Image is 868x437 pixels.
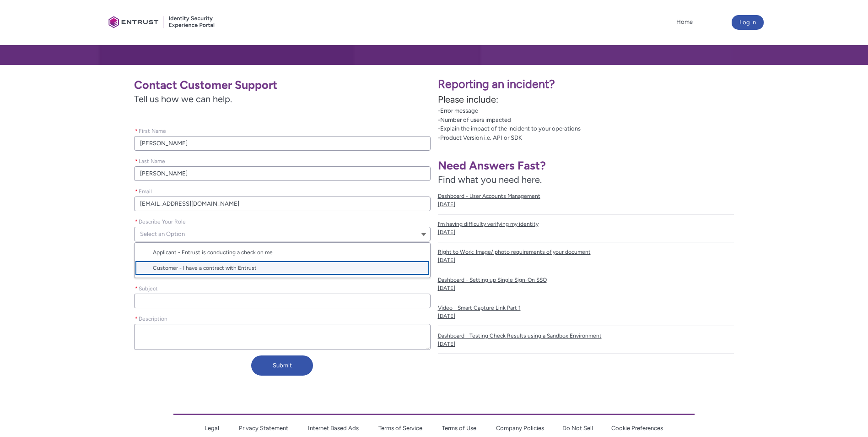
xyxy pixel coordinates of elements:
a: Terms of Use [442,425,476,432]
lightning-formatted-date-time: [DATE] [438,285,455,291]
p: Reporting an incident? [438,76,861,93]
span: Select an Option [140,227,185,241]
abbr: required [135,128,138,134]
a: Dashboard - Setting up Single Sign-On SSO[DATE] [438,270,734,298]
label: Description [134,313,171,323]
abbr: required [135,316,138,322]
button: Describe Your Role [134,227,430,241]
abbr: required [135,158,138,164]
label: First Name [134,125,170,135]
span: Applicant - Entrust is conducting a check on me [153,249,273,256]
a: Privacy Statement [239,425,288,432]
span: Right to Work: Image/ photo requirements of your document [438,248,734,256]
a: Company Policies [496,425,544,432]
a: Video - Smart Capture Link Part 1[DATE] [438,298,734,326]
h1: Contact Customer Support [134,78,430,92]
p: -Error message -Number of users impacted -Explain the impact of the incident to your operations -... [438,106,861,142]
a: Dashboard - User Accounts Management[DATE] [438,186,734,214]
lightning-formatted-date-time: [DATE] [438,313,455,319]
span: Video - Smart Capture Link Part 1 [438,304,734,312]
span: I’m having difficulty verifying my identity [438,220,734,228]
lightning-formatted-date-time: [DATE] [438,257,455,263]
a: Home [674,15,695,29]
a: I’m having difficulty verifying my identity[DATE] [438,214,734,242]
button: Log in [732,15,764,30]
p: Please include: [438,93,861,106]
span: Customer - I have a contract with Entrust [153,265,257,271]
abbr: required [135,188,138,195]
a: Do Not Sell [562,425,593,432]
lightning-formatted-date-time: [DATE] [438,229,455,235]
a: Dashboard - Testing Check Results using a Sandbox Environment[DATE] [438,326,734,354]
a: Cookie Preferences [611,425,663,432]
a: Right to Work: Image/ photo requirements of your document[DATE] [438,242,734,270]
span: Tell us how we can help. [134,92,430,106]
label: Describe Your Role [134,216,189,226]
label: Last Name [134,155,169,165]
a: Internet Based Ads [308,425,359,432]
span: Dashboard - Setting up Single Sign-On SSO [438,276,734,284]
iframe: Qualified Messenger [705,225,868,437]
button: Submit [251,355,313,376]
a: Terms of Service [378,425,422,432]
span: Dashboard - User Accounts Management [438,192,734,200]
abbr: required [135,218,138,225]
lightning-formatted-date-time: [DATE] [438,201,455,208]
lightning-formatted-date-time: [DATE] [438,341,455,347]
a: Legal [205,425,219,432]
div: Describe Your Role [134,242,430,278]
span: Dashboard - Testing Check Results using a Sandbox Environment [438,332,734,340]
label: Email [134,186,156,196]
h1: Need Answers Fast? [438,158,734,173]
span: Find what you need here. [438,174,542,185]
abbr: required [135,285,138,292]
label: Subject [134,283,162,293]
